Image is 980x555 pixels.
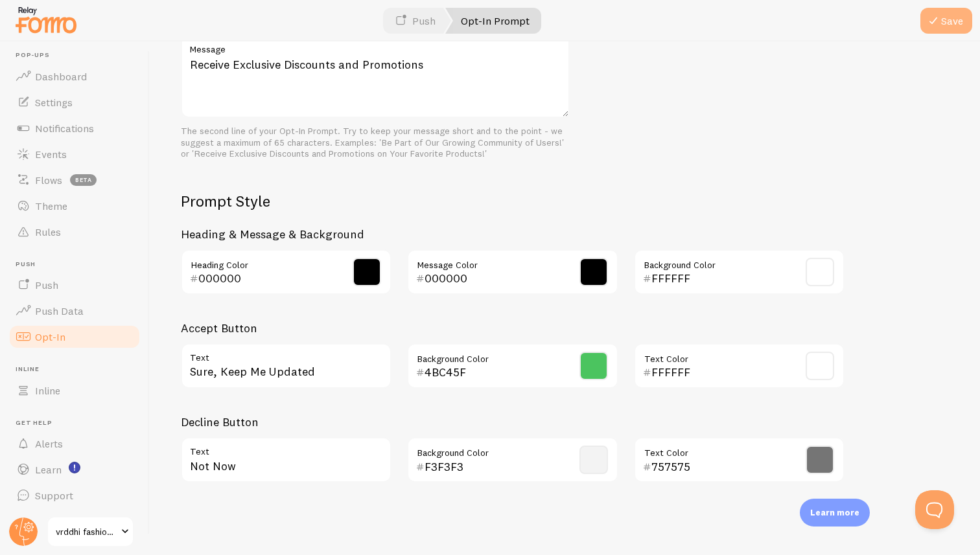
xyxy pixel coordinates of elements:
svg: <p>Watch New Feature Tutorials!</p> [69,462,80,473]
span: Dashboard [35,70,87,83]
span: Flows [35,174,62,187]
span: beta [70,174,97,186]
p: Learn more [810,506,859,519]
a: Push Data [8,298,141,324]
span: Push [35,278,58,291]
a: Rules [8,219,141,245]
span: Rules [35,225,61,238]
a: Opt-In [8,324,141,350]
span: Settings [35,96,73,109]
span: Learn [35,463,62,476]
a: Settings [8,89,141,115]
a: Theme [8,193,141,219]
a: Events [8,141,141,167]
label: Message [181,35,570,57]
span: Push [16,260,141,269]
h3: Heading & Message & Background [181,227,845,242]
a: Support [8,482,141,508]
span: Pop-ups [16,51,141,60]
a: Inline [8,378,141,403]
span: Events [35,148,67,161]
span: Support [35,489,73,502]
label: Text [181,437,391,459]
span: Inline [16,365,141,374]
a: Push [8,272,141,298]
span: Opt-In [35,330,65,343]
span: vrddhi fashion jewellery [56,524,117,539]
span: Get Help [16,419,141,427]
iframe: Help Scout Beacon - Open [915,490,954,529]
span: Alerts [35,437,63,450]
div: The second line of your Opt-In Prompt. Try to keep your message short and to the point - we sugge... [181,126,570,160]
a: Learn [8,457,141,482]
a: Dashboard [8,63,141,89]
span: Notifications [35,122,94,135]
a: Notifications [8,115,141,141]
span: Push Data [35,304,84,317]
h2: Prompt Style [181,191,845,211]
div: Learn more [800,499,870,527]
a: Flows beta [8,167,141,193]
a: vrddhi fashion jewellery [47,516,134,547]
img: fomo-relay-logo-orange.svg [14,3,78,36]
span: Theme [35,199,67,212]
h3: Decline Button [181,414,845,429]
h3: Accept Button [181,321,845,335]
a: Alerts [8,431,141,457]
span: Inline [35,384,60,397]
label: Text [181,343,391,365]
